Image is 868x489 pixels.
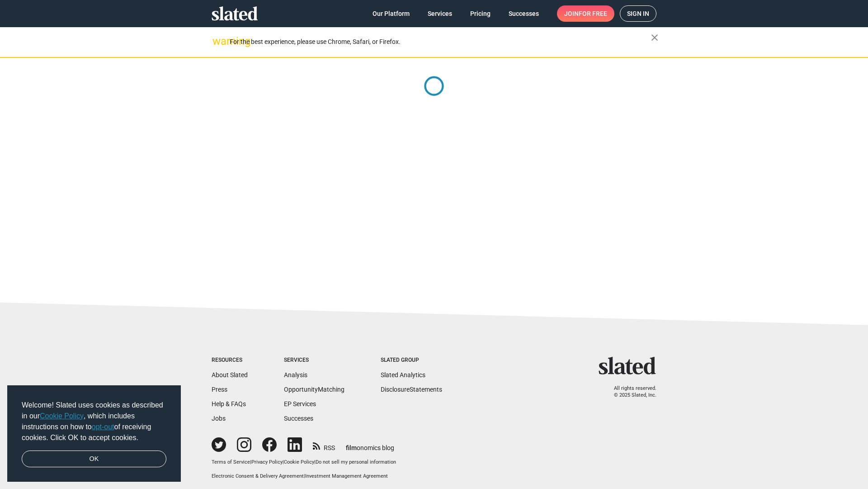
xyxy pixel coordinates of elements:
[620,5,656,22] a: Sign in
[284,371,307,379] a: Analysis
[284,357,344,364] div: Services
[212,473,304,479] a: Electronic Consent & Delivery Agreement
[284,459,314,465] a: Cookie Policy
[212,36,223,47] mat-icon: warning
[428,5,452,22] span: Services
[381,357,442,364] div: Slated Group
[305,473,388,479] a: Investment Management Agreement
[564,5,607,22] span: Join
[212,386,227,393] a: Press
[627,6,649,21] span: Sign in
[22,451,166,468] a: dismiss cookie message
[304,473,305,479] span: |
[381,386,442,393] a: DisclosureStatements
[346,436,394,452] a: filmonomics blog
[7,385,181,482] div: cookieconsent
[649,32,660,43] mat-icon: close
[212,400,246,407] a: Help & FAQs
[250,459,251,465] span: |
[420,5,459,22] a: Services
[314,459,316,465] span: |
[251,459,283,465] a: Privacy Policy
[604,385,656,398] p: All rights reserved. © 2025 Slated, Inc.
[284,415,313,422] a: Successes
[212,371,248,379] a: About Slated
[92,423,114,431] a: opt-out
[509,5,539,22] span: Successes
[212,415,226,422] a: Jobs
[284,400,316,407] a: EP Services
[284,386,344,393] a: OpportunityMatching
[365,5,417,22] a: Our Platform
[463,5,498,22] a: Pricing
[557,5,614,22] a: Joinfor free
[313,438,335,452] a: RSS
[212,459,250,465] a: Terms of Service
[501,5,546,22] a: Successes
[40,412,84,420] a: Cookie Policy
[373,5,410,22] span: Our Platform
[346,444,357,451] span: film
[470,5,491,22] span: Pricing
[212,357,248,364] div: Resources
[283,459,284,465] span: |
[22,400,166,443] span: Welcome! Slated uses cookies as described in our , which includes instructions on how to of recei...
[230,36,651,48] div: For the best experience, please use Chrome, Safari, or Firefox.
[579,5,607,22] span: for free
[381,371,425,379] a: Slated Analytics
[316,459,396,466] button: Do not sell my personal information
